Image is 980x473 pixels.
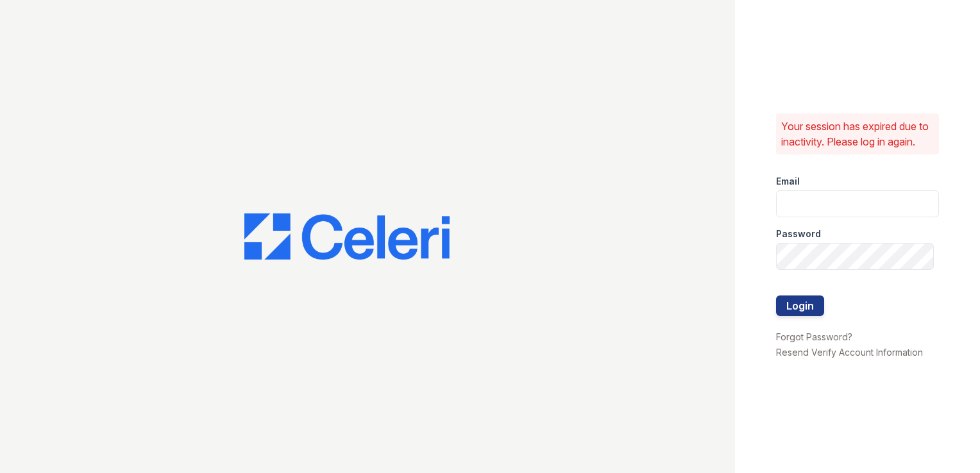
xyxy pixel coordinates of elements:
[776,347,923,358] a: Resend Verify Account Information
[776,295,824,316] button: Login
[776,331,852,342] a: Forgot Password?
[776,175,800,188] label: Email
[244,213,450,260] img: CE_Logo_Blue-a8612792a0a2168367f1c8372b55b34899dd931a85d93a1a3d3e32e68fde9ad4.png
[776,228,821,240] label: Password
[781,119,934,149] p: Your session has expired due to inactivity. Please log in again.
